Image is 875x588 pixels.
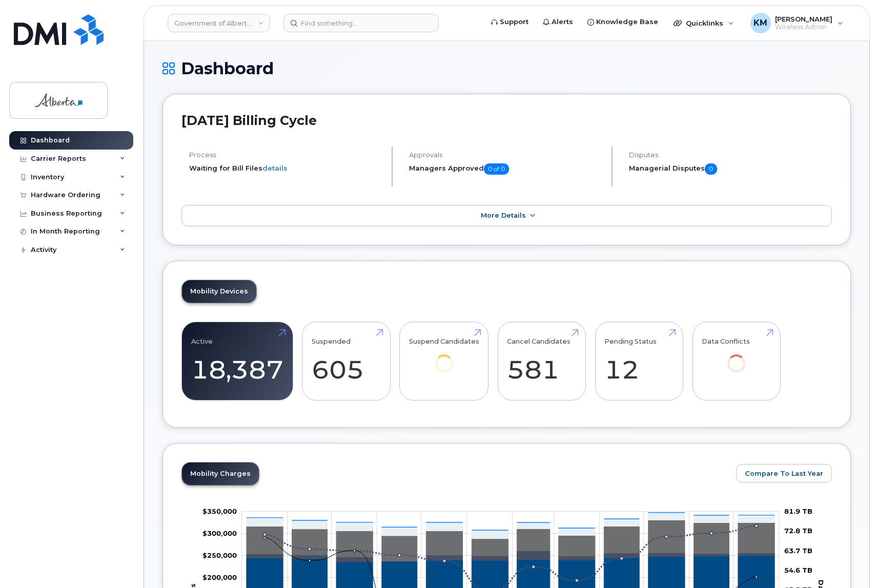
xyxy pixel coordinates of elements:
[181,113,832,128] h2: [DATE] Billing Cycle
[202,529,237,537] g: $0
[247,551,775,562] g: Roaming
[784,566,812,574] tspan: 54.6 TB
[191,327,283,395] a: Active 18,387
[202,574,237,582] tspan: $200,000
[629,151,832,159] h4: Disputes
[481,212,526,219] span: More Details
[247,513,775,539] g: Features
[484,163,509,175] span: 0 of 0
[202,507,237,515] g: $0
[202,529,237,537] tspan: $300,000
[202,507,237,515] tspan: $350,000
[736,464,832,482] button: Compare To Last Year
[247,520,775,561] g: Data
[409,163,603,175] h5: Managers Approved
[784,507,812,515] tspan: 81.9 TB
[182,280,256,303] a: Mobility Devices
[784,527,812,535] tspan: 72.8 TB
[705,163,717,175] span: 0
[262,164,288,172] a: details
[409,327,479,386] a: Suspend Candidates
[202,552,237,560] g: $0
[604,327,674,395] a: Pending Status 12
[202,552,237,560] tspan: $250,000
[312,327,381,395] a: Suspended 605
[409,151,603,159] h4: Approvals
[189,163,383,173] li: Waiting for Bill Files
[629,163,832,175] h5: Managerial Disputes
[182,463,259,485] a: Mobility Charges
[162,59,851,77] h1: Dashboard
[702,327,771,386] a: Data Conflicts
[745,469,823,478] span: Compare To Last Year
[784,547,812,555] tspan: 63.7 TB
[202,574,237,582] g: $0
[189,151,383,159] h4: Process
[507,327,576,395] a: Cancel Candidates 581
